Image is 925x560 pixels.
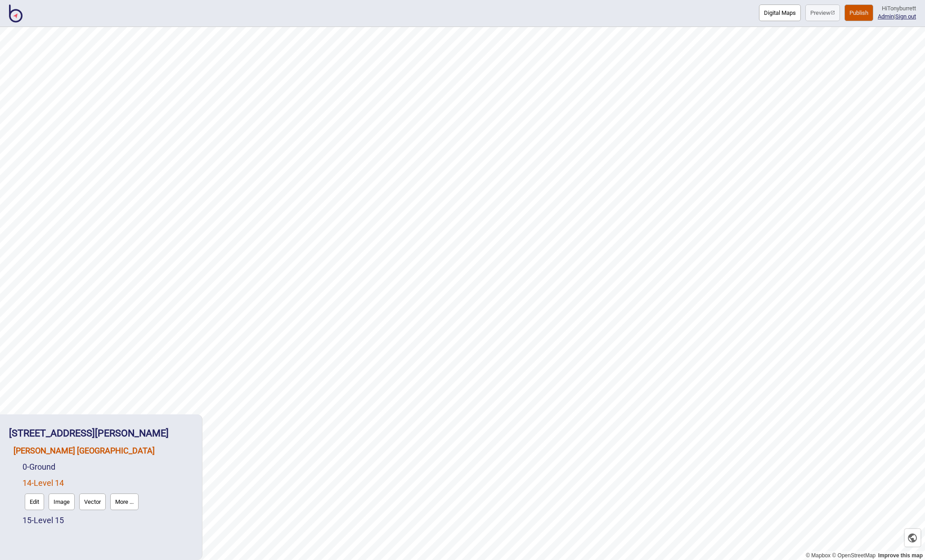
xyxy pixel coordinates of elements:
[759,4,801,21] button: Digital Maps
[22,516,64,525] a: 15-Level 15
[22,512,193,529] div: Level 15
[878,13,894,20] a: Admin
[844,4,873,21] button: Publish
[49,493,75,510] button: Image
[878,13,895,20] span: |
[22,462,55,471] a: 0-Ground
[25,493,44,510] button: Edit
[831,10,835,15] img: preview
[832,552,876,559] a: OpenStreetMap
[13,443,193,459] div: Clayton Utz Sydney
[805,4,840,21] button: Preview
[46,491,77,512] a: Image
[22,475,193,512] div: Level 14
[806,552,831,559] a: Mapbox
[895,13,916,20] button: Sign out
[878,552,923,559] a: Map feedback
[79,493,106,510] button: Vector
[22,491,46,512] a: Edit
[22,478,64,488] a: 14-Level 14
[9,423,193,443] div: 1 Bligh St - Clayton Utz Sydney
[9,4,22,22] img: BindiMaps CMS
[13,446,155,455] a: [PERSON_NAME] [GEOGRAPHIC_DATA]
[110,493,139,510] button: More ...
[22,459,193,475] div: Ground
[77,491,108,512] a: Vector
[9,427,169,439] a: [STREET_ADDRESS][PERSON_NAME]
[805,4,840,21] a: Previewpreview
[108,491,141,512] a: More ...
[878,4,916,13] div: Hi Tonyburrett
